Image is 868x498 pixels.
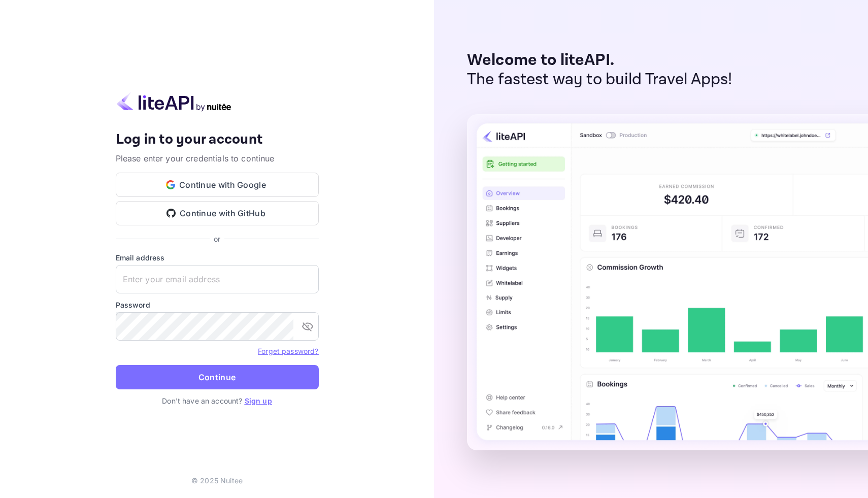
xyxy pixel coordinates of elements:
a: Forget password? [258,347,318,355]
p: © 2025 Nuitee [191,475,243,486]
h4: Log in to your account [116,131,319,149]
label: Password [116,300,319,310]
p: Don't have an account? [116,395,319,406]
a: Forget password? [258,346,318,356]
img: liteapi [116,92,232,112]
a: Sign up [245,396,272,405]
button: Continue with Google [116,173,319,197]
p: The fastest way to build Travel Apps! [467,70,732,89]
input: Enter your email address [116,265,319,293]
p: Welcome to liteAPI. [467,51,732,70]
label: Email address [116,252,319,263]
button: Continue with GitHub [116,201,319,225]
button: Continue [116,365,319,389]
p: Please enter your credentials to continue [116,152,319,164]
p: or [214,234,220,244]
button: toggle password visibility [297,316,318,337]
